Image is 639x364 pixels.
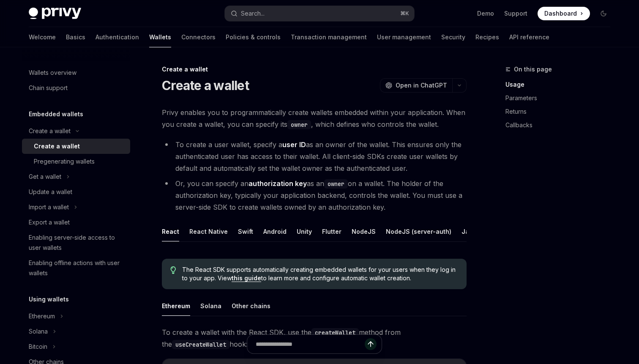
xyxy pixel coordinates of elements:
[380,78,452,93] button: Open in ChatGPT
[386,222,451,241] button: NodeJS (server-auth)
[22,184,130,200] a: Update a wallet
[22,215,130,230] a: Export a wallet
[232,296,270,316] button: Other chains
[232,274,261,282] a: this guide
[505,118,617,132] a: Callbacks
[162,65,467,74] div: Create a wallet
[29,258,125,278] div: Enabling offline actions with user wallets
[597,7,610,20] button: Toggle dark mode
[461,222,476,241] button: Java
[29,8,81,19] img: dark logo
[396,81,447,90] span: Open in ChatGPT
[162,107,467,130] span: Privy enables you to programmatically create wallets embedded within your application. When you c...
[22,139,130,154] a: Create a wallet
[248,179,307,188] strong: authorization key
[297,222,312,241] button: Unity
[182,265,458,282] span: The React SDK supports automatically creating embedded wallets for your users when they log in to...
[29,187,72,197] div: Update a wallet
[162,222,179,241] button: React
[29,342,47,352] div: Bitcoin
[29,294,69,304] h5: Using wallets
[29,217,70,227] div: Export a wallet
[170,266,176,274] svg: Tip
[181,27,216,47] a: Connectors
[238,222,253,241] button: Swift
[162,78,249,93] h1: Create a wallet
[29,326,48,337] div: Solana
[365,338,377,350] button: Send message
[505,78,617,91] a: Usage
[226,27,281,47] a: Policies & controls
[34,141,80,151] div: Create a wallet
[22,80,130,96] a: Chain support
[189,222,228,241] button: React Native
[29,126,71,136] div: Create a wallet
[377,27,431,47] a: User management
[200,296,221,316] button: Solana
[311,328,359,337] code: createWallet
[29,109,83,119] h5: Embedded wallets
[505,105,617,118] a: Returns
[322,222,341,241] button: Flutter
[162,139,467,174] li: To create a user wallet, specify a as an owner of the wallet. This ensures only the authenticated...
[538,7,590,20] a: Dashboard
[509,27,549,47] a: API reference
[22,65,130,80] a: Wallets overview
[22,230,130,255] a: Enabling server-side access to user wallets
[225,6,414,21] button: Search...⌘K
[505,91,617,105] a: Parameters
[29,202,69,212] div: Import a wallet
[29,172,61,182] div: Get a wallet
[162,178,467,213] li: Or, you can specify an as an on a wallet. The holder of the authorization key, typically your app...
[514,64,552,74] span: On this page
[241,8,265,19] div: Search...
[441,27,465,47] a: Security
[324,179,348,189] code: owner
[29,311,55,321] div: Ethereum
[263,222,287,241] button: Android
[291,27,367,47] a: Transaction management
[29,68,76,78] div: Wallets overview
[66,27,85,47] a: Basics
[29,83,68,93] div: Chain support
[475,27,499,47] a: Recipes
[34,156,95,167] div: Pregenerating wallets
[504,9,527,18] a: Support
[29,233,125,253] div: Enabling server-side access to user wallets
[544,9,577,18] span: Dashboard
[22,255,130,281] a: Enabling offline actions with user wallets
[162,296,190,316] button: Ethereum
[22,154,130,169] a: Pregenerating wallets
[29,27,56,47] a: Welcome
[162,326,467,350] span: To create a wallet with the React SDK, use the method from the hook:
[282,140,306,149] strong: user ID
[287,120,311,129] code: owner
[400,10,409,17] span: ⌘ K
[96,27,139,47] a: Authentication
[352,222,376,241] button: NodeJS
[149,27,171,47] a: Wallets
[477,9,494,18] a: Demo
